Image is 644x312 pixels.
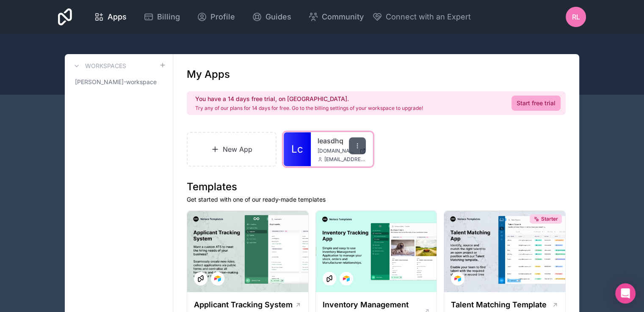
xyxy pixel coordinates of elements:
[187,195,566,204] p: Get started with one of our ready-made templates
[284,132,311,166] a: Lc
[318,136,366,146] a: leasdhq
[301,8,370,26] a: Community
[210,11,235,23] span: Profile
[190,8,242,26] a: Profile
[454,275,461,282] img: Airtable Logo
[75,78,157,86] span: [PERSON_NAME]-workspace
[386,11,471,23] span: Connect with an Expert
[451,299,547,311] h1: Talent Matching Template
[265,11,291,23] span: Guides
[318,148,366,154] a: [DOMAIN_NAME]
[541,216,558,222] span: Starter
[372,11,471,23] button: Connect with an Expert
[324,156,366,163] span: [EMAIL_ADDRESS][DOMAIN_NAME]
[137,8,187,26] a: Billing
[615,283,636,304] div: Open Intercom Messenger
[291,142,303,156] span: Lc
[511,96,561,111] a: Start free trial
[195,105,423,112] p: Try any of our plans for 14 days for free. Go to the billing settings of your workspace to upgrade!
[195,95,423,103] h2: You have a 14 days free trial, on [GEOGRAPHIC_DATA].
[187,132,276,167] a: New App
[214,275,221,282] img: Airtable Logo
[72,74,166,90] a: [PERSON_NAME]-workspace
[72,61,126,71] a: Workspaces
[194,299,293,311] h1: Applicant Tracking System
[572,12,580,22] span: RL
[157,11,180,23] span: Billing
[245,8,298,26] a: Guides
[322,11,364,23] span: Community
[108,11,127,23] span: Apps
[187,68,230,81] h1: My Apps
[87,8,133,26] a: Apps
[187,180,566,194] h1: Templates
[85,62,126,70] h3: Workspaces
[318,148,356,154] span: [DOMAIN_NAME]
[343,275,350,282] img: Airtable Logo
